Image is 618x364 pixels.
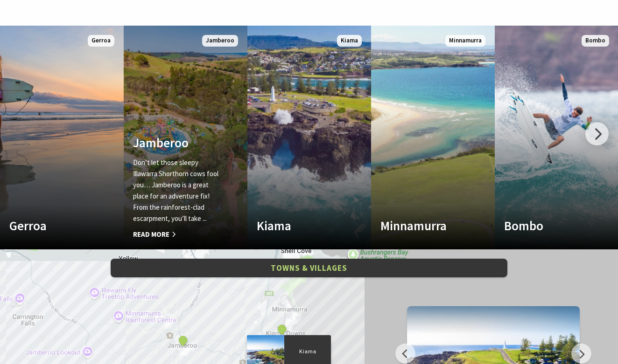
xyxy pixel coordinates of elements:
[133,229,219,240] span: Read More
[571,343,591,364] button: Next
[88,35,114,47] span: Gerroa
[276,323,288,335] button: See detail about Kiama Downs
[133,157,219,224] p: Don’t let those sleepy Illawarra Shorthorn cows fool you… Jamberoo is a great place for an advent...
[177,334,189,346] button: See detail about Jamberoo
[284,347,331,356] p: Kiama
[582,35,609,47] span: Bombo
[247,26,371,249] a: Kiama Kiama
[9,218,96,233] h4: Gerroa
[133,135,219,150] h4: Jamberoo
[380,218,467,233] h4: Minnamurra
[371,26,495,249] a: Another Image Used Minnamurra Minnamurra
[337,35,362,47] span: Kiama
[257,218,343,233] h4: Kiama
[445,35,485,47] span: Minnamurra
[395,343,415,364] button: Previous
[124,26,247,249] a: Jamberoo Don’t let those sleepy Illawarra Shorthorn cows fool you… Jamberoo is a great place for ...
[111,259,507,278] button: Towns & Villages
[202,35,238,47] span: Jamberoo
[504,218,590,233] h4: Bombo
